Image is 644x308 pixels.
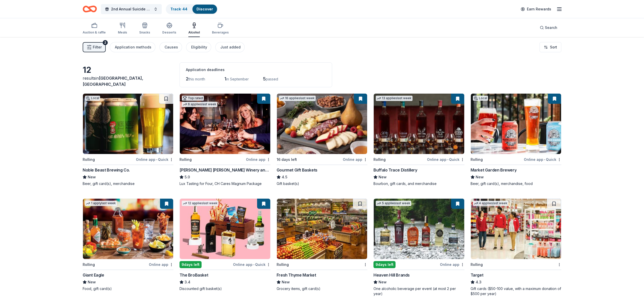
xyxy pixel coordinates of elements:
div: Gourmet Gift Baskets [277,167,317,173]
div: Gift cards ($50-100 value, with a maximum donation of $500 per year) [471,286,561,296]
span: • [253,263,254,267]
div: 5 applies last week [376,201,411,206]
div: Lux Tasting for Four, CH Cares Magnum Package [180,181,270,186]
div: Rolling [373,157,386,163]
span: New [282,279,290,285]
div: Eligibility [191,44,207,50]
span: Search [545,25,557,31]
div: Causes [165,44,178,50]
img: Image for Target [471,199,561,259]
span: 5 [263,76,266,81]
span: 1 [224,76,226,81]
div: Local [85,96,100,101]
div: Online app [343,156,367,163]
span: 4.3 [476,279,481,285]
span: New [476,174,484,180]
div: Beverages [212,30,229,35]
div: 16 applies last week [279,96,316,101]
a: Image for Gourmet Gift Baskets16 applieslast week16 days leftOnline appGourmet Gift Baskets4.5Gif... [277,93,367,186]
button: Sort [540,42,561,52]
button: Snacks [139,20,150,37]
div: Local [473,96,488,101]
div: Beer, gift card(s), merchandise, food [471,181,561,186]
div: 4 applies last week [473,201,508,206]
span: this month [188,77,205,81]
div: Rolling [471,157,483,163]
div: 9 days left [180,261,202,268]
div: results [83,75,173,87]
img: Image for Noble Beast Brewing Co. [83,94,173,154]
div: Online app Quick [233,261,271,268]
div: Online app [440,261,464,268]
a: Image for Market Garden BreweryLocalRollingOnline app•QuickMarket Garden BreweryNewBeer, gift car... [471,93,561,186]
div: Meals [118,30,127,35]
a: Image for Target4 applieslast weekRollingTarget4.3Gift cards ($50-100 value, with a maximum donat... [471,198,561,296]
div: Heaven Hill Brands [373,272,410,278]
div: Rolling [471,262,483,268]
button: Desserts [162,20,176,37]
button: Filter2 [83,42,106,52]
div: Rolling [180,157,192,163]
div: Online app Quick [427,156,464,163]
div: 12 applies last week [182,201,219,206]
img: Image for Market Garden Brewery [471,94,561,154]
span: passed [266,77,278,81]
span: • [544,158,545,162]
span: Sort [550,44,557,50]
span: New [379,279,387,285]
button: Application methods [110,42,155,52]
span: New [88,279,96,285]
span: 2nd Annual Suicide Prevention Fundraiser [111,6,152,12]
img: Image for The BroBasket [180,199,270,259]
div: 9 days left [373,261,396,268]
div: Application deadlines [186,67,326,73]
span: • [156,158,157,162]
a: Image for Cooper's Hawk Winery and RestaurantsTop rated6 applieslast weekRollingOnline app[PERSON... [180,93,270,186]
span: New [88,174,96,180]
div: Online app [246,156,271,163]
div: Fresh Thyme Market [277,272,316,278]
div: 2 [103,40,108,45]
img: Image for Cooper's Hawk Winery and Restaurants [180,94,270,154]
a: Earn Rewards [518,5,554,14]
div: 1 apply last week [85,201,117,206]
span: [GEOGRAPHIC_DATA], [GEOGRAPHIC_DATA] [83,76,143,87]
div: Discounted gift basket(s) [180,286,270,291]
a: Image for Noble Beast Brewing Co.LocalRollingOnline app•QuickNoble Beast Brewing Co.NewBeer, gift... [83,93,173,186]
button: Causes [159,42,182,52]
div: Just added [220,44,241,50]
div: 16 days left [277,157,297,163]
span: 3.4 [185,279,190,285]
div: Desserts [162,30,176,35]
button: Track· 44Discover [166,4,218,14]
div: Alcohol [188,30,200,35]
div: Food, gift card(s) [83,286,173,291]
img: Image for Fresh Thyme Market [277,199,367,259]
div: Online app [149,261,173,268]
a: Discover [196,7,213,11]
span: 5.0 [185,174,190,180]
span: in September [226,77,249,81]
span: • [447,158,448,162]
img: Image for Heaven Hill Brands [374,199,464,259]
img: Image for Giant Eagle [83,199,173,259]
img: Image for Buffalo Trace Distillery [374,94,464,154]
a: Image for The BroBasket12 applieslast week9days leftOnline app•QuickThe BroBasket3.4Discounted gi... [180,198,270,291]
div: Online app Quick [524,156,561,163]
button: Eligibility [186,42,211,52]
div: Bourbon, gift cards, and merchandise [373,181,464,186]
span: 4.5 [282,174,287,180]
a: Image for Giant Eagle1 applylast weekRollingOnline appGiant EagleNewFood, gift card(s) [83,198,173,291]
div: Auction & raffle [83,30,106,35]
div: Noble Beast Brewing Co. [83,167,130,173]
div: Giant Eagle [83,272,104,278]
div: Gift basket(s) [277,181,367,186]
div: 13 applies last week [376,96,413,101]
div: Buffalo Trace Distillery [373,167,417,173]
div: [PERSON_NAME] [PERSON_NAME] Winery and Restaurants [180,167,270,173]
span: Filter [93,44,102,50]
div: Top rated [182,96,204,101]
img: Image for Gourmet Gift Baskets [277,94,367,154]
div: Online app Quick [136,156,173,163]
div: 12 [83,65,173,75]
